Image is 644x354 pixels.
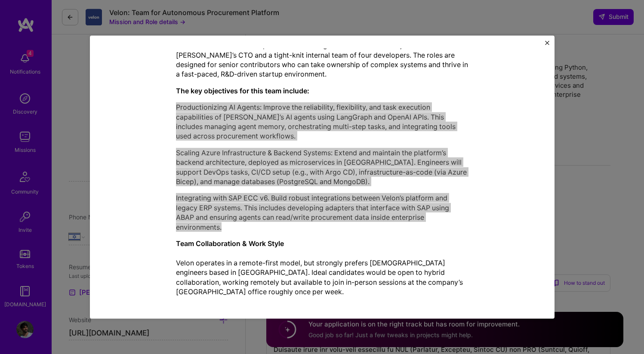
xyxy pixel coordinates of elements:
p: Integrating with SAP ECC v6. Build robust integrations between Velon’s platform and legacy ERP sy... [176,193,468,232]
p: Productionizing AI Agents: Improve the reliability, flexibility, and task execution capabilities ... [176,102,468,141]
p: Scaling Azure Infrastructure & Backend Systems: Extend and maintain the platform’s backend archit... [176,148,468,187]
button: Close [545,40,549,49]
p: Velon is seeking three engineers to join their core team and help accelerate development across c... [176,21,468,79]
strong: Team Collaboration & Work Style [176,239,284,248]
strong: The key objectives for this team include: [176,86,309,95]
p: Velon operates in a remote-first model, but strongly prefers [DEMOGRAPHIC_DATA] engineers based i... [176,239,468,296]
